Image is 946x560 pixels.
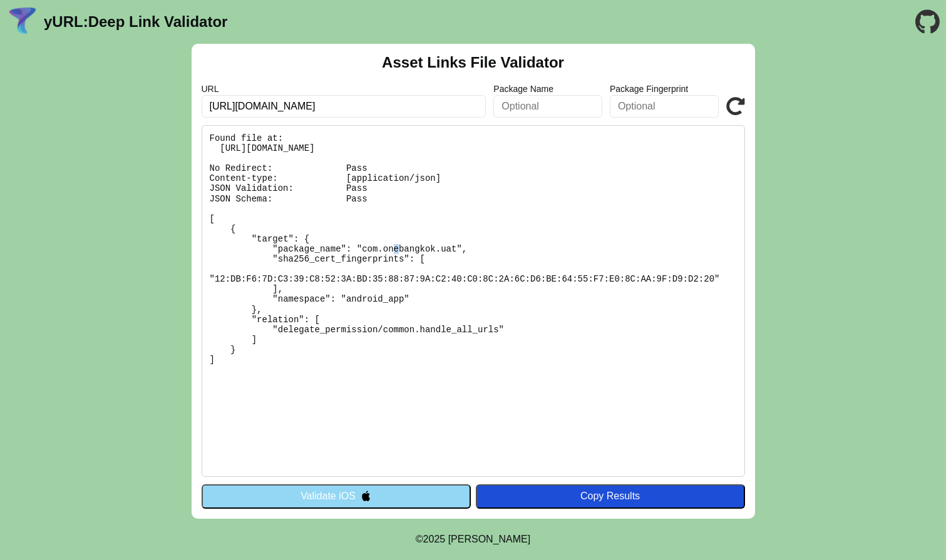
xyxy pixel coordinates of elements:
a: yURL:Deep Link Validator [44,13,227,31]
input: Optional [493,95,602,118]
pre: Found file at: [URL][DOMAIN_NAME] No Redirect: Pass Content-type: [application/json] JSON Validat... [202,125,745,477]
input: Optional [610,95,719,118]
label: Package Name [493,84,602,94]
footer: © [416,519,530,560]
button: Copy Results [476,484,745,508]
a: Michael Ibragimchayev's Personal Site [448,534,531,544]
input: Required [202,95,486,118]
label: Package Fingerprint [610,84,719,94]
img: appleIcon.svg [361,491,371,501]
button: Validate iOS [202,484,471,508]
label: URL [202,84,486,94]
span: 2025 [423,534,446,544]
img: yURL Logo [6,6,39,38]
h2: Asset Links File Validator [382,54,564,71]
div: Copy Results [482,491,739,502]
